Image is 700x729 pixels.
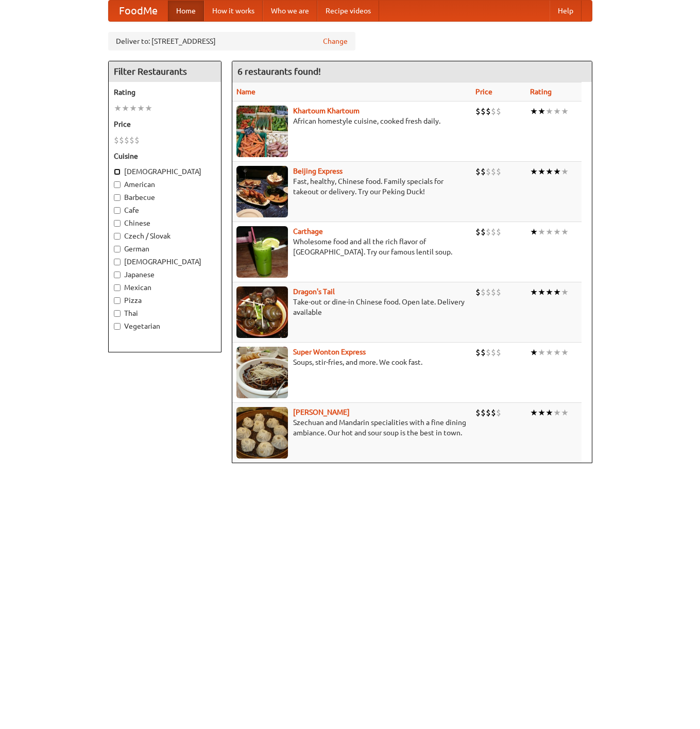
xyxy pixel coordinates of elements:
a: Name [236,88,255,96]
li: $ [481,407,486,418]
li: ★ [530,407,538,418]
li: $ [496,286,501,298]
li: ★ [561,286,569,298]
label: American [114,179,216,190]
a: Price [475,88,492,96]
li: $ [486,407,491,418]
li: ★ [553,347,561,358]
li: $ [486,106,491,117]
label: Mexican [114,282,216,293]
img: khartoum.jpg [236,106,288,157]
label: Czech / Slovak [114,231,216,241]
input: [DEMOGRAPHIC_DATA] [114,259,121,265]
li: $ [496,166,501,177]
li: $ [491,226,496,238]
li: ★ [545,286,553,298]
li: ★ [545,407,553,418]
a: Beijing Express [293,167,343,175]
ng-pluralize: 6 restaurants found! [237,66,321,76]
a: Khartoum Khartoum [293,107,360,115]
a: Help [550,1,582,21]
img: shandong.jpg [236,407,288,459]
h4: Filter Restaurants [109,61,221,82]
li: ★ [561,166,569,177]
input: Barbecue [114,194,121,201]
label: Chinese [114,218,216,228]
li: ★ [145,103,152,114]
li: ★ [561,106,569,117]
a: Carthage [293,227,323,235]
li: ★ [530,226,538,238]
li: $ [475,407,481,418]
li: ★ [538,286,545,298]
input: Chinese [114,220,121,227]
li: $ [475,226,481,238]
label: [DEMOGRAPHIC_DATA] [114,166,216,177]
li: ★ [538,407,545,418]
div: Deliver to: [STREET_ADDRESS] [108,32,355,50]
li: $ [481,226,486,238]
li: $ [486,347,491,358]
p: Fast, healthy, Chinese food. Family specials for takeout or delivery. Try our Peking Duck! [236,176,467,197]
label: Cafe [114,205,216,215]
label: Vegetarian [114,321,216,331]
label: Barbecue [114,192,216,202]
li: ★ [561,407,569,418]
li: ★ [545,106,553,117]
li: $ [496,407,501,418]
input: German [114,246,121,252]
label: Pizza [114,295,216,306]
li: $ [124,134,129,146]
a: Rating [530,88,552,96]
input: Czech / Slovak [114,233,121,240]
input: [DEMOGRAPHIC_DATA] [114,168,121,175]
li: $ [486,166,491,177]
img: dragon.jpg [236,286,288,338]
a: Home [168,1,204,21]
li: $ [475,166,481,177]
li: ★ [530,347,538,358]
li: ★ [530,166,538,177]
a: Change [323,36,348,46]
li: ★ [538,166,545,177]
li: $ [481,286,486,298]
h5: Rating [114,87,216,97]
li: $ [486,226,491,238]
li: $ [134,134,140,146]
li: ★ [553,407,561,418]
a: How it works [204,1,263,21]
a: [PERSON_NAME] [293,408,350,416]
input: Japanese [114,272,121,278]
label: German [114,244,216,254]
input: Pizza [114,297,121,304]
li: $ [491,286,496,298]
input: Cafe [114,207,121,214]
li: $ [129,134,134,146]
h5: Cuisine [114,151,216,161]
li: ★ [538,226,545,238]
li: $ [475,347,481,358]
li: $ [491,106,496,117]
input: Mexican [114,284,121,291]
li: ★ [545,347,553,358]
p: Take-out or dine-in Chinese food. Open late. Delivery available [236,297,467,317]
img: carthage.jpg [236,226,288,278]
li: $ [491,166,496,177]
li: ★ [538,106,545,117]
a: Dragon's Tail [293,287,335,296]
a: Super Wonton Express [293,348,366,356]
label: Thai [114,308,216,318]
label: [DEMOGRAPHIC_DATA] [114,257,216,267]
input: Vegetarian [114,323,121,330]
li: ★ [530,106,538,117]
label: Japanese [114,269,216,280]
li: $ [481,347,486,358]
h5: Price [114,119,216,129]
input: Thai [114,310,121,317]
a: FoodMe [109,1,168,21]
